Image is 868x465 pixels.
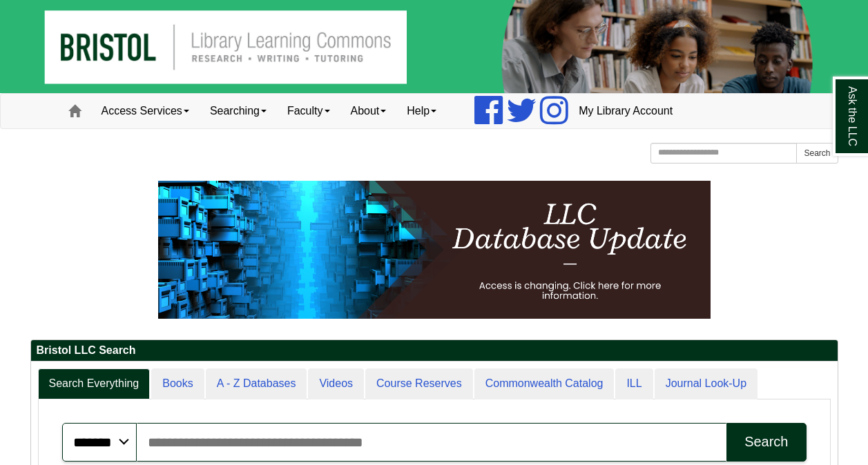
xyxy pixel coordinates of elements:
[726,423,806,462] button: Search
[396,94,447,128] a: Help
[31,340,838,362] h2: Bristol LLC Search
[796,143,838,164] button: Search
[340,94,397,128] a: About
[474,368,615,399] a: Commonwealth Catalog
[615,368,653,399] a: ILL
[308,368,364,399] a: Videos
[158,181,711,319] img: HTML tutorial
[277,94,340,128] a: Faculty
[200,94,277,128] a: Searching
[568,94,683,128] a: My Library Account
[38,368,151,399] a: Search Everything
[744,434,788,450] div: Search
[151,368,204,399] a: Books
[655,368,758,399] a: Journal Look-Up
[91,94,200,128] a: Access Services
[206,368,307,399] a: A - Z Databases
[365,368,473,399] a: Course Reserves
